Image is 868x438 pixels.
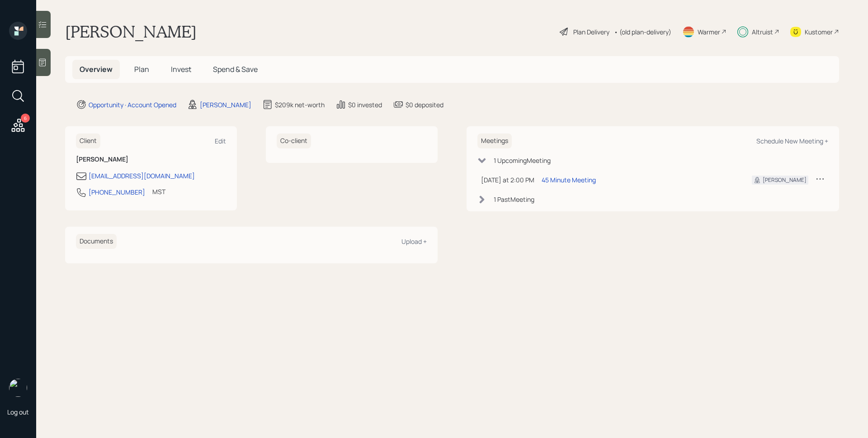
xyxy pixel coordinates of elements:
div: MST [152,187,165,196]
div: $0 invested [348,100,382,109]
div: 6 [21,114,30,123]
div: • (old plan-delivery) [614,27,671,37]
span: Overview [80,64,113,74]
div: [PHONE_NUMBER] [89,187,145,197]
div: [DATE] at 2:00 PM [481,175,534,185]
span: Spend & Save [213,64,258,74]
h1: [PERSON_NAME] [65,22,197,42]
h6: Meetings [477,133,512,148]
span: Plan [134,64,149,74]
img: james-distasi-headshot.png [9,379,27,397]
div: 45 Minute Meeting [542,175,596,185]
div: Kustomer [805,27,833,37]
h6: [PERSON_NAME] [76,156,226,163]
div: Plan Delivery [573,27,609,37]
div: Upload + [401,237,427,246]
div: Schedule New Meeting + [756,137,828,145]
div: Log out [7,408,29,416]
div: $209k net-worth [275,100,325,109]
div: $0 deposited [406,100,443,109]
div: 1 Upcoming Meeting [494,156,551,165]
div: Warmer [698,27,720,37]
div: Altruist [752,27,773,37]
div: [PERSON_NAME] [200,100,251,109]
span: Invest [171,64,191,74]
h6: Documents [76,234,117,249]
h6: Co-client [277,133,311,148]
div: 1 Past Meeting [494,195,534,204]
div: Opportunity · Account Opened [89,100,176,109]
div: [EMAIL_ADDRESS][DOMAIN_NAME] [89,171,195,181]
div: [PERSON_NAME] [763,176,807,184]
h6: Client [76,133,100,148]
div: Edit [215,137,226,145]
